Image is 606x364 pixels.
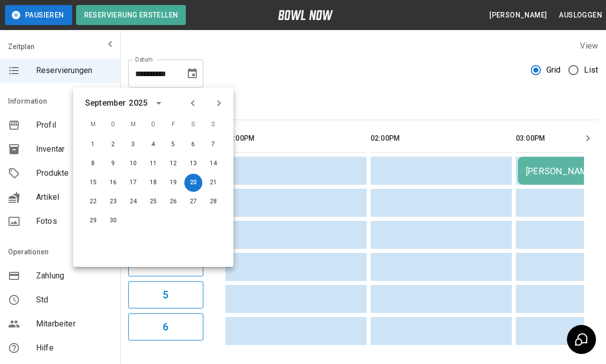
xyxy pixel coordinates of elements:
[104,193,122,211] button: 23. Sep. 2025
[36,294,112,306] span: Std
[144,115,162,135] span: D
[85,97,126,109] div: September
[204,174,222,192] button: 21. Sep. 2025
[124,115,142,135] span: M
[150,95,167,112] button: calendar view is open, switch to year view
[163,287,168,303] h6: 5
[144,136,162,154] button: 4. Sep. 2025
[36,167,112,179] span: Produkte
[36,318,112,330] span: Mitarbeiter
[546,64,561,76] span: Grid
[163,319,168,335] h6: 6
[84,115,102,135] span: M
[144,193,162,211] button: 25. Sep. 2025
[104,136,122,154] button: 2. Sep. 2025
[128,96,598,120] div: inventory tabs
[204,115,222,135] span: S
[584,64,598,76] span: List
[184,174,202,192] button: 20. Sep. 2025
[164,174,182,192] button: 19. Sep. 2025
[36,191,112,203] span: Artikel
[204,155,222,173] button: 14. Sep. 2025
[104,174,122,192] button: 16. Sep. 2025
[36,65,112,77] span: Reservierungen
[164,136,182,154] button: 5. Sep. 2025
[371,124,512,153] th: 02:00PM
[36,119,112,131] span: Profil
[124,193,142,211] button: 24. Sep. 2025
[84,136,102,154] button: 1. Sep. 2025
[84,155,102,173] button: 8. Sep. 2025
[36,342,112,354] span: Hilfe
[76,5,186,25] button: Reservierung erstellen
[210,95,227,112] button: Next month
[184,115,202,135] span: S
[129,97,147,109] div: 2025
[184,136,202,154] button: 6. Sep. 2025
[128,313,203,340] button: 6
[184,155,202,173] button: 13. Sep. 2025
[144,155,162,173] button: 11. Sep. 2025
[164,115,182,135] span: F
[124,155,142,173] button: 10. Sep. 2025
[184,95,201,112] button: Previous month
[225,124,367,153] th: 01:00PM
[124,174,142,192] button: 17. Sep. 2025
[485,6,551,25] button: [PERSON_NAME]
[84,212,102,230] button: 29. Sep. 2025
[555,6,606,25] button: Ausloggen
[84,174,102,192] button: 15. Sep. 2025
[36,215,112,227] span: Fotos
[5,5,72,25] button: Pausieren
[580,41,598,51] label: View
[204,193,222,211] button: 28. Sep. 2025
[104,115,122,135] span: D
[164,155,182,173] button: 12. Sep. 2025
[104,155,122,173] button: 9. Sep. 2025
[144,174,162,192] button: 18. Sep. 2025
[128,281,203,308] button: 5
[164,193,182,211] button: 26. Sep. 2025
[36,143,112,155] span: Inventar
[278,10,333,20] img: logo
[184,193,202,211] button: 27. Sep. 2025
[124,136,142,154] button: 3. Sep. 2025
[204,136,222,154] button: 7. Sep. 2025
[36,270,112,282] span: Zahlung
[104,212,122,230] button: 30. Sep. 2025
[182,64,202,84] button: Choose date, selected date is 20. Sep. 2025
[84,193,102,211] button: 22. Sep. 2025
